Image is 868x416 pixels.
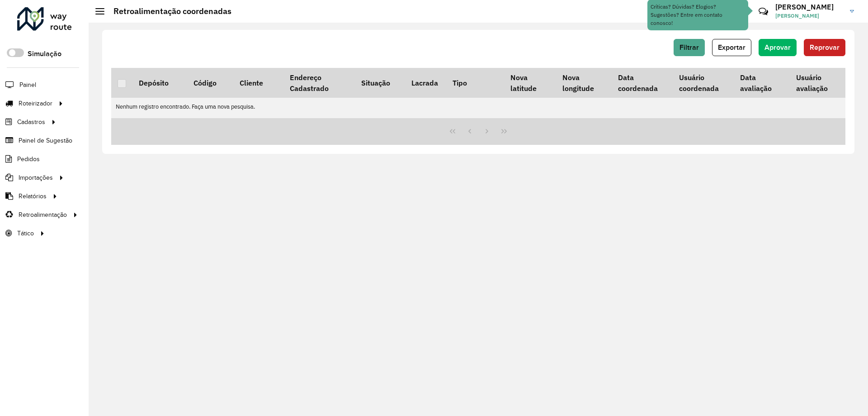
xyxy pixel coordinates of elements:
[19,210,67,220] span: Retroalimentação
[504,68,556,98] th: Nova latitude
[790,68,845,98] th: Usuário avaliação
[759,39,797,56] button: Aprovar
[132,68,187,98] th: Depósito
[28,48,61,59] label: Simulação
[19,99,52,108] span: Roteirizador
[19,191,47,201] span: Relatórios
[19,136,72,145] span: Painel de Sugestão
[810,43,840,51] span: Reprovar
[187,68,233,98] th: Código
[355,68,406,98] th: Situação
[718,43,745,51] span: Exportar
[674,39,705,56] button: Filtrar
[679,43,699,51] span: Filtrar
[712,39,751,56] button: Exportar
[556,68,612,98] th: Nova longitude
[19,80,36,90] span: Painel
[764,43,791,51] span: Aprovar
[283,68,355,98] th: Endereço Cadastrado
[612,68,673,98] th: Data coordenada
[775,3,843,11] h3: [PERSON_NAME]
[406,68,447,98] th: Lacrada
[775,12,843,20] span: [PERSON_NAME]
[673,68,734,98] th: Usuário coordenada
[734,68,790,98] th: Data avaliação
[104,6,231,16] h2: Retroalimentação coordenadas
[447,68,491,98] th: Tipo
[754,2,773,21] a: Contato Rápido
[17,117,45,127] span: Cadastros
[804,39,845,56] button: Reprovar
[233,68,283,98] th: Cliente
[19,173,53,182] span: Importações
[17,154,40,164] span: Pedidos
[17,229,34,238] span: Tático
